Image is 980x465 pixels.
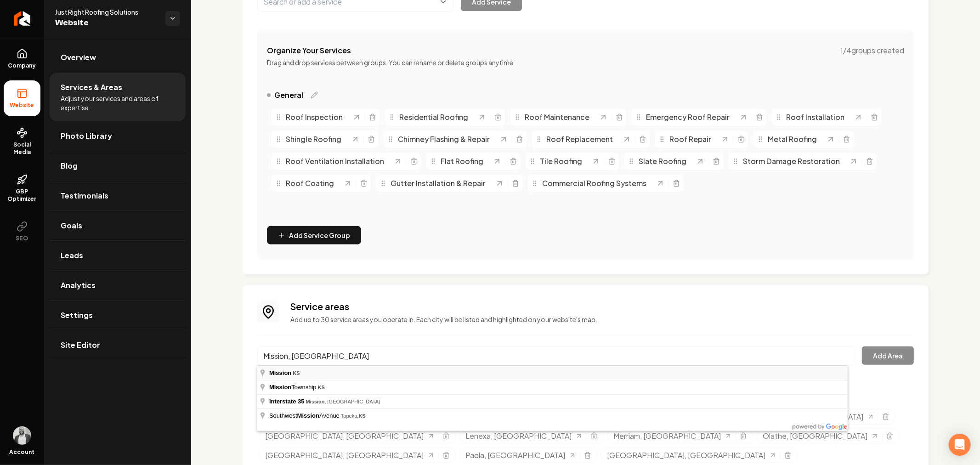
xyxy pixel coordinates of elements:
[763,431,878,442] a: Olathe, [GEOGRAPHIC_DATA]
[732,156,849,167] div: Storm Damage Restoration
[465,450,576,461] a: Paola, [GEOGRAPHIC_DATA]
[613,431,732,442] a: Merriam, [GEOGRAPHIC_DATA]
[4,188,40,203] span: GBP Optimizer
[50,121,186,151] a: Photo Library
[465,431,572,442] span: Lenexa, [GEOGRAPHIC_DATA]
[5,62,40,69] span: Company
[306,399,380,404] span: , [GEOGRAPHIC_DATA]
[290,315,914,324] p: Add up to 30 service areas you operate in. Each city will be listed and highlighted on your websi...
[61,340,100,351] span: Site Editor
[949,434,971,456] div: Open Intercom Messenger
[61,82,122,93] span: Services & Areas
[12,235,32,242] span: SEO
[318,385,325,390] span: KS
[61,160,78,171] span: Blog
[341,413,366,419] span: Topeka,
[61,250,83,261] span: Leads
[540,156,582,167] span: Tile Roofing
[14,11,31,26] img: Rebolt Logo
[388,112,477,123] div: Residential Roofing
[531,178,656,189] div: Commercial Roofing Systems
[286,178,334,189] span: Roof Coating
[274,90,303,101] span: General
[50,271,186,300] a: Analytics
[380,178,495,189] div: Gutter Installation & Repair
[297,412,319,419] span: Mission
[6,102,38,109] span: Website
[61,130,112,142] span: Photo Library
[465,450,565,461] span: Paola, [GEOGRAPHIC_DATA]
[50,211,186,240] a: Goals
[4,214,40,250] button: SEO
[13,426,31,445] img: Denis Mendoza
[267,58,904,67] p: Drag and drop services between groups. You can rename or delete groups anytime.
[61,190,108,201] span: Testimonials
[55,7,158,17] span: Just Right Roofing Solutions
[61,52,96,63] span: Overview
[639,156,686,167] span: Slate Roofing
[61,94,175,112] span: Adjust your services and areas of expertise.
[4,41,40,77] a: Company
[514,112,599,123] div: Roof Maintenance
[275,134,351,145] div: Shingle Roofing
[61,310,93,321] span: Settings
[50,181,186,210] a: Testimonials
[293,370,300,376] span: KS
[269,384,318,391] span: Township
[840,45,904,56] span: 1 / 4 groups created
[286,112,343,123] span: Roof Inspection
[61,280,96,291] span: Analytics
[646,112,730,123] span: Emergency Roof Repair
[613,431,721,442] span: Merriam, [GEOGRAPHIC_DATA]
[265,431,435,442] a: [GEOGRAPHIC_DATA], [GEOGRAPHIC_DATA]
[269,384,291,391] span: Mission
[269,398,305,405] span: Interstate 35
[13,426,31,445] button: Open user button
[387,134,499,145] div: Chimney Flashing & Repair
[763,431,867,442] span: Olathe, [GEOGRAPHIC_DATA]
[525,112,589,123] span: Roof Maintenance
[50,151,186,181] a: Blog
[546,134,613,145] span: Roof Replacement
[10,448,35,456] span: Account
[529,156,591,167] div: Tile Roofing
[269,412,341,419] span: Southwest Avenue
[757,134,826,145] div: Metal Roofing
[55,17,158,29] span: Website
[290,300,914,313] h3: Service areas
[441,156,483,167] span: Flat Roofing
[265,431,424,442] span: [GEOGRAPHIC_DATA], [GEOGRAPHIC_DATA]
[267,45,351,56] h4: Organize Your Services
[542,178,646,189] span: Commercial Roofing Systems
[265,450,435,461] a: [GEOGRAPHIC_DATA], [GEOGRAPHIC_DATA]
[398,134,490,145] span: Chimney Flashing & Repair
[635,112,739,123] div: Emergency Roof Repair
[50,241,186,270] a: Leads
[391,178,486,189] span: Gutter Installation & Repair
[50,301,186,330] a: Settings
[269,369,291,376] span: Mission
[465,431,583,442] a: Lenexa, [GEOGRAPHIC_DATA]
[786,112,844,123] span: Roof Installation
[286,134,341,145] span: Shingle Roofing
[359,413,366,419] span: KS
[607,450,776,461] a: [GEOGRAPHIC_DATA], [GEOGRAPHIC_DATA]
[775,112,854,123] div: Roof Installation
[658,134,720,145] div: Roof Repair
[535,134,622,145] div: Roof Replacement
[430,156,493,167] div: Flat Roofing
[257,346,855,366] input: Search for a city, county, or neighborhood...
[4,141,40,156] span: Social Media
[768,134,817,145] span: Metal Roofing
[50,330,186,360] a: Site Editor
[743,156,840,167] span: Storm Damage Restoration
[607,450,765,461] span: [GEOGRAPHIC_DATA], [GEOGRAPHIC_DATA]
[4,120,40,163] a: Social Media
[265,450,424,461] span: [GEOGRAPHIC_DATA], [GEOGRAPHIC_DATA]
[399,112,468,123] span: Residential Roofing
[275,156,393,167] div: Roof Ventilation Installation
[628,156,696,167] div: Slate Roofing
[286,156,384,167] span: Roof Ventilation Installation
[50,43,186,72] a: Overview
[669,134,711,145] span: Roof Repair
